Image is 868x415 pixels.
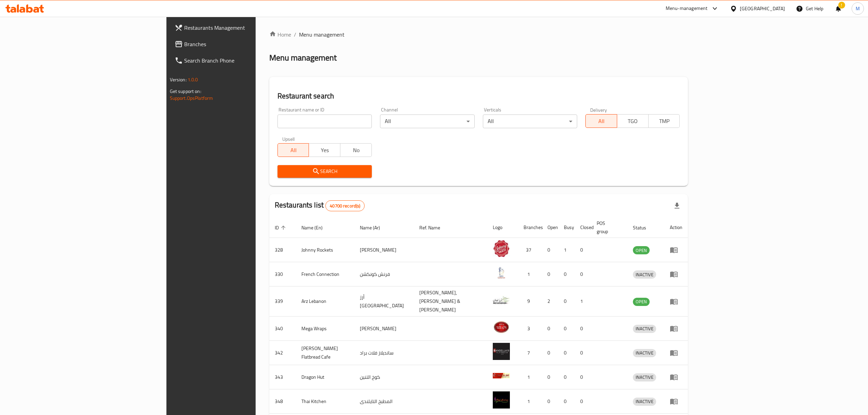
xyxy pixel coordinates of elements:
[296,317,355,341] td: Mega Wraps
[558,286,575,317] td: 0
[633,298,650,306] div: OPEN
[542,286,558,317] td: 2
[281,145,307,155] span: All
[170,75,187,84] span: Version:
[633,224,655,232] span: Status
[296,262,355,286] td: French Connection
[575,262,591,286] td: 0
[340,143,372,157] button: No
[670,270,682,278] div: Menu
[633,373,656,381] div: INACTIVE
[518,238,542,262] td: 37
[354,389,414,414] td: المطبخ التايلندى
[493,240,510,257] img: Johnny Rockets
[518,286,542,317] td: 9
[296,389,355,414] td: Thai Kitchen
[518,389,542,414] td: 1
[282,136,295,141] label: Upsell
[309,143,340,157] button: Yes
[542,262,558,286] td: 0
[633,398,656,405] span: INACTIVE
[493,367,510,384] img: Dragon Hut
[188,75,198,84] span: 1.0.0
[617,114,649,128] button: TGO
[633,246,650,254] span: OPEN
[277,143,309,157] button: All
[269,30,688,39] nav: breadcrumb
[558,341,575,365] td: 0
[169,19,311,36] a: Restaurants Management
[354,262,414,286] td: فرنش كونكشن
[518,365,542,389] td: 1
[269,52,337,63] h2: Menu management
[354,365,414,389] td: كوخ التنين
[184,40,306,48] span: Branches
[277,115,372,128] input: Search for restaurant name or ID..
[360,224,389,232] span: Name (Ar)
[590,107,607,112] label: Delivery
[575,238,591,262] td: 0
[419,224,449,232] span: Ref. Name
[542,389,558,414] td: 0
[277,91,680,101] h2: Restaurant search
[518,341,542,365] td: 7
[575,317,591,341] td: 0
[518,217,542,238] th: Branches
[633,325,656,333] div: INACTIVE
[670,324,682,333] div: Menu
[670,373,682,381] div: Menu
[326,203,364,209] span: 40700 record(s)
[283,167,366,176] span: Search
[277,165,372,178] button: Search
[542,317,558,341] td: 0
[558,217,575,238] th: Busy
[670,349,682,357] div: Menu
[518,317,542,341] td: 3
[184,24,306,32] span: Restaurants Management
[670,246,682,254] div: Menu
[542,217,558,238] th: Open
[633,349,656,357] span: INACTIVE
[585,114,617,128] button: All
[575,389,591,414] td: 0
[633,271,656,279] span: INACTIVE
[664,217,688,238] th: Action
[558,389,575,414] td: 0
[493,319,510,336] img: Mega Wraps
[483,115,577,128] div: All
[354,238,414,262] td: [PERSON_NAME]
[575,217,591,238] th: Closed
[856,5,860,12] span: M
[493,343,510,360] img: Sandella's Flatbread Cafe
[296,341,355,365] td: [PERSON_NAME] Flatbread Cafe
[575,341,591,365] td: 0
[558,262,575,286] td: 0
[275,224,288,232] span: ID
[542,341,558,365] td: 0
[633,373,656,381] span: INACTIVE
[493,292,510,309] img: Arz Lebanon
[670,397,682,405] div: Menu
[354,341,414,365] td: سانديلاز فلات براد
[493,264,510,281] img: French Connection
[575,286,591,317] td: 1
[169,36,311,52] a: Branches
[558,365,575,389] td: 0
[296,238,355,262] td: Johnny Rockets
[542,238,558,262] td: 0
[575,365,591,389] td: 0
[299,30,344,39] span: Menu management
[740,5,785,12] div: [GEOGRAPHIC_DATA]
[296,286,355,317] td: Arz Lebanon
[169,52,311,69] a: Search Branch Phone
[651,116,677,126] span: TMP
[275,200,365,211] h2: Restaurants list
[343,145,369,155] span: No
[542,365,558,389] td: 0
[170,94,213,103] a: Support.OpsPlatform
[354,286,414,317] td: أرز [GEOGRAPHIC_DATA]
[620,116,646,126] span: TGO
